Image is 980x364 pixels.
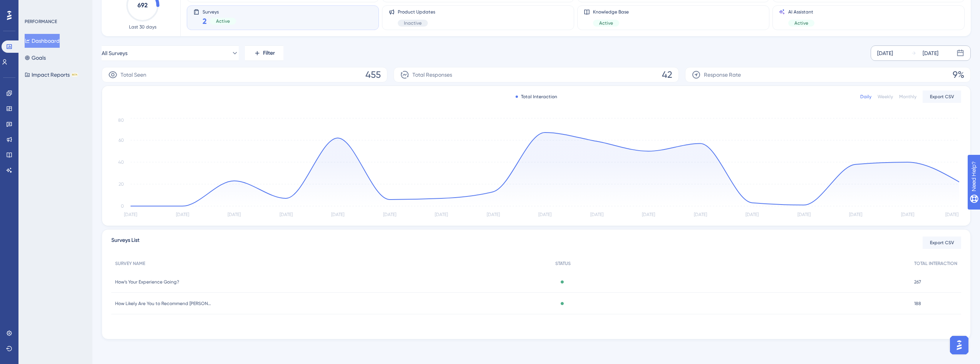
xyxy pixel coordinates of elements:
tspan: [DATE] [176,212,189,217]
span: Surveys List [111,236,139,250]
div: Weekly [878,94,893,100]
span: 267 [914,279,921,285]
tspan: [DATE] [331,212,344,217]
button: Goals [25,51,46,65]
div: [DATE] [877,49,893,58]
button: Dashboard [25,34,60,48]
tspan: [DATE] [642,212,655,217]
button: Impact ReportsBETA [25,68,78,82]
tspan: [DATE] [383,212,396,217]
button: All Surveys [102,45,239,61]
button: Export CSV [923,237,961,249]
span: Knowledge Base [593,9,629,15]
tspan: [DATE] [590,212,603,217]
tspan: [DATE] [849,212,862,217]
button: Filter [245,45,283,61]
tspan: [DATE] [745,212,759,217]
span: Inactive [404,20,422,26]
tspan: 80 [118,117,124,123]
span: How’s Your Experience Going? [115,279,179,285]
span: 42 [662,69,672,81]
div: [DATE] [923,49,938,58]
tspan: [DATE] [538,212,551,217]
tspan: [DATE] [487,212,500,217]
tspan: [DATE] [901,212,914,217]
tspan: [DATE] [797,212,811,217]
span: Last 30 days [129,24,156,30]
text: 692 [137,2,147,9]
button: Export CSV [923,91,961,103]
span: Export CSV [930,240,954,246]
tspan: [DATE] [280,212,293,217]
tspan: [DATE] [694,212,707,217]
span: All Surveys [102,49,127,58]
span: Total Seen [121,70,146,79]
span: Export CSV [930,94,954,100]
tspan: 20 [119,181,124,187]
tspan: [DATE] [228,212,241,217]
span: Active [599,20,613,26]
tspan: [DATE] [124,212,137,217]
div: Daily [860,94,871,100]
span: 188 [914,300,921,307]
tspan: [DATE] [945,212,958,217]
span: 9% [953,69,964,81]
span: Active [794,20,808,26]
div: PERFORMANCE [25,18,57,25]
span: 455 [365,69,381,81]
span: Total Responses [412,70,452,79]
span: AI Assistant [788,9,814,15]
div: Monthly [899,94,916,100]
div: Total Interaction [516,94,557,100]
iframe: UserGuiding AI Assistant Launcher [948,334,971,357]
span: Surveys [203,9,236,14]
tspan: [DATE] [435,212,448,217]
span: Need Help? [18,2,48,11]
div: BETA [71,73,78,77]
span: STATUS [555,260,571,267]
tspan: 40 [118,159,124,165]
span: Response Rate [704,70,741,79]
span: Filter [263,49,275,58]
span: How Likely Are You to Recommend [PERSON_NAME]? [115,300,211,307]
span: SURVEY NAME [115,260,145,267]
tspan: 0 [121,203,124,209]
span: Product Updates [398,9,435,15]
span: Active [216,18,230,24]
tspan: 60 [119,138,124,143]
span: 2 [203,16,207,27]
span: TOTAL INTERACTION [914,260,957,267]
